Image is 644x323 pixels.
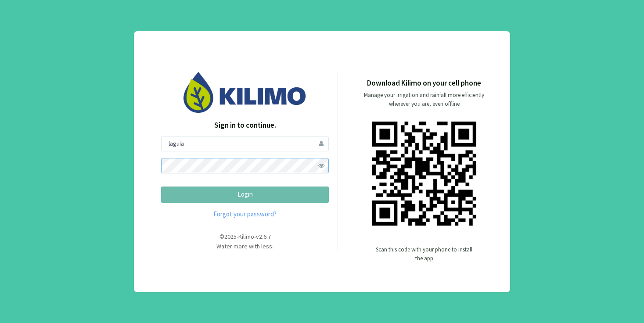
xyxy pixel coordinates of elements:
[183,72,306,113] img: Image
[161,209,329,219] a: Forgot your password?
[216,242,273,250] span: Water more with less.
[256,233,271,240] span: v2.6.7
[161,187,329,203] button: Login
[161,136,329,151] input: User
[356,91,492,108] p: Manage your irrigation and rainfall more efficiently wherever you are, even offline
[254,233,256,240] span: -
[238,233,254,240] span: Kilimo
[219,233,224,240] span: ©
[367,78,481,89] p: Download Kilimo on your cell phone
[224,233,237,240] span: 2025
[169,190,321,200] p: Login
[237,233,238,240] span: -
[376,245,472,263] p: Scan this code with your phone to install the app
[372,122,476,226] img: qr code
[161,120,329,131] p: Sign in to continue.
